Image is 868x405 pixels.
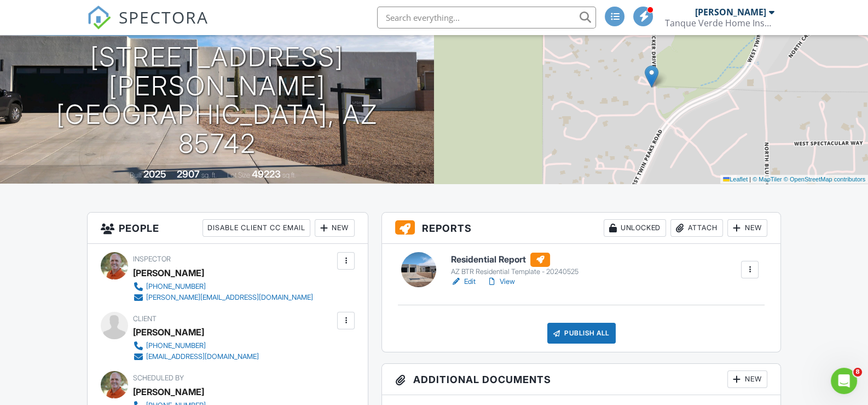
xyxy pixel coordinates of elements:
[382,364,780,395] h3: Additional Documents
[146,352,259,361] div: [EMAIL_ADDRESS][DOMAIN_NAME]
[547,323,616,344] div: Publish All
[252,168,281,180] div: 49223
[831,368,857,394] iframe: Intercom live chat
[87,5,111,30] img: The Best Home Inspection Software - Spectora
[727,219,767,237] div: New
[451,253,578,277] a: Residential Report AZ BTR Residential Template - 20240525
[18,43,416,158] h1: [STREET_ADDRESS][PERSON_NAME] [GEOGRAPHIC_DATA], AZ 85742
[133,255,171,263] span: Inspector
[604,219,666,237] div: Unlocked
[133,351,259,362] a: [EMAIL_ADDRESS][DOMAIN_NAME]
[451,267,578,276] div: AZ BTR Residential Template - 20240525
[377,7,596,28] input: Search everything...
[146,282,206,291] div: [PHONE_NUMBER]
[753,176,782,182] a: © MapTiler
[382,213,780,244] h3: Reports
[130,171,142,179] span: Built
[133,374,184,382] span: Scheduled By
[133,384,204,400] div: [PERSON_NAME]
[451,276,476,287] a: Edit
[146,293,313,302] div: [PERSON_NAME][EMAIL_ADDRESS][DOMAIN_NAME]
[146,341,206,350] div: [PHONE_NUMBER]
[133,292,313,303] a: [PERSON_NAME][EMAIL_ADDRESS][DOMAIN_NAME]
[177,168,200,180] div: 2907
[119,5,209,28] span: SPECTORA
[727,370,767,388] div: New
[88,213,368,244] h3: People
[315,219,355,237] div: New
[87,15,209,38] a: SPECTORA
[133,265,204,281] div: [PERSON_NAME]
[749,176,751,182] span: |
[784,176,865,182] a: © OpenStreetMap contributors
[133,315,157,323] span: Client
[282,171,296,179] span: sq.ft.
[487,276,515,287] a: View
[645,65,658,88] img: Marker
[133,340,259,351] a: [PHONE_NUMBER]
[133,324,204,340] div: [PERSON_NAME]
[202,219,310,237] div: Disable Client CC Email
[664,18,774,28] div: Tanque Verde Home Inspections LLC
[227,171,250,179] span: Lot Size
[133,281,313,292] a: [PHONE_NUMBER]
[670,219,723,237] div: Attach
[723,176,748,182] a: Leaflet
[201,171,217,179] span: sq. ft.
[451,253,578,267] h6: Residential Report
[695,7,766,18] div: [PERSON_NAME]
[143,168,166,180] div: 2025
[853,368,862,377] span: 8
